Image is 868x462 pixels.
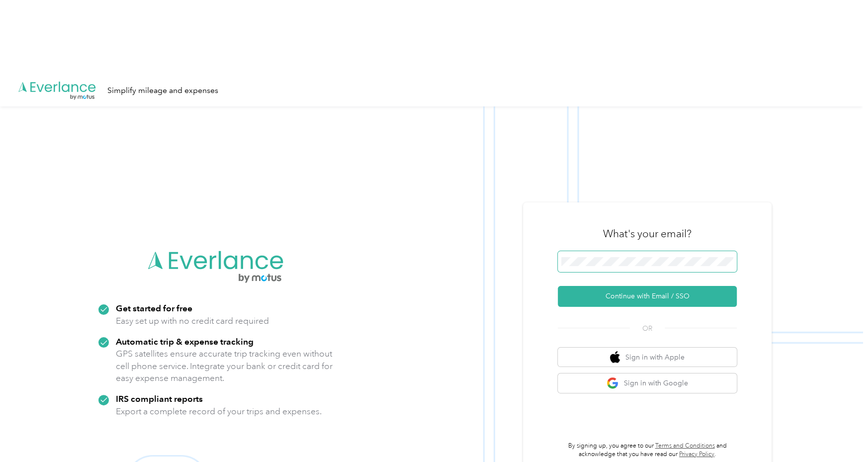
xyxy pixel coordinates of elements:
[116,405,322,418] p: Export a complete record of your trips and expenses.
[558,348,737,367] button: apple logoSign in with Apple
[116,315,269,327] p: Easy set up with no credit card required
[558,442,737,459] p: By signing up, you agree to our and acknowledge that you have read our .
[558,286,737,307] button: Continue with Email / SSO
[116,348,333,384] p: GPS satellites ensure accurate trip tracking even without cell phone service. Integrate your bank...
[655,442,715,450] a: Terms and Conditions
[630,323,665,334] span: OR
[107,85,218,97] div: Simplify mileage and expenses
[116,336,254,347] strong: Automatic trip & expense tracking
[607,377,619,389] img: google logo
[116,393,203,404] strong: IRS compliant reports
[679,451,714,458] a: Privacy Policy
[610,351,620,364] img: apple logo
[116,303,192,313] strong: Get started for free
[558,373,737,393] button: google logoSign in with Google
[603,227,692,241] h3: What's your email?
